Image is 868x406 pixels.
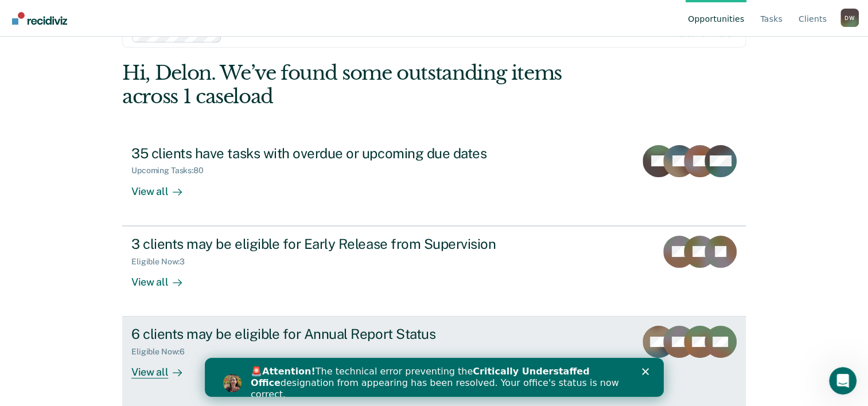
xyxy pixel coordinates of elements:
a: 3 clients may be eligible for Early Release from SupervisionEligible Now:3View all [122,226,746,317]
img: Recidiviz [12,12,67,25]
div: View all [131,266,196,288]
div: View all [131,175,196,198]
div: 🚨 The technical error preventing the designation from appearing has been resolved. Your office's ... [46,8,422,42]
div: 35 clients have tasks with overdue or upcoming due dates [131,145,534,162]
div: 6 clients may be eligible for Annual Report Status [131,326,534,342]
div: Eligible Now : 6 [131,347,194,357]
iframe: Intercom live chat banner [205,358,664,397]
div: Upcoming Tasks : 80 [131,166,213,175]
div: Close [437,10,449,17]
div: 3 clients may be eligible for Early Release from Supervision [131,236,534,252]
a: 35 clients have tasks with overdue or upcoming due datesUpcoming Tasks:80View all [122,136,746,226]
iframe: Intercom live chat [829,367,857,395]
div: View all [131,357,196,379]
button: Profile dropdown button [840,9,859,27]
b: Critically Understaffed Office [46,8,385,30]
div: Hi, Delon. We’ve found some outstanding items across 1 caseload [122,61,621,108]
div: Eligible Now : 3 [131,257,194,267]
div: D W [840,9,859,27]
b: Attention! [57,8,111,19]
